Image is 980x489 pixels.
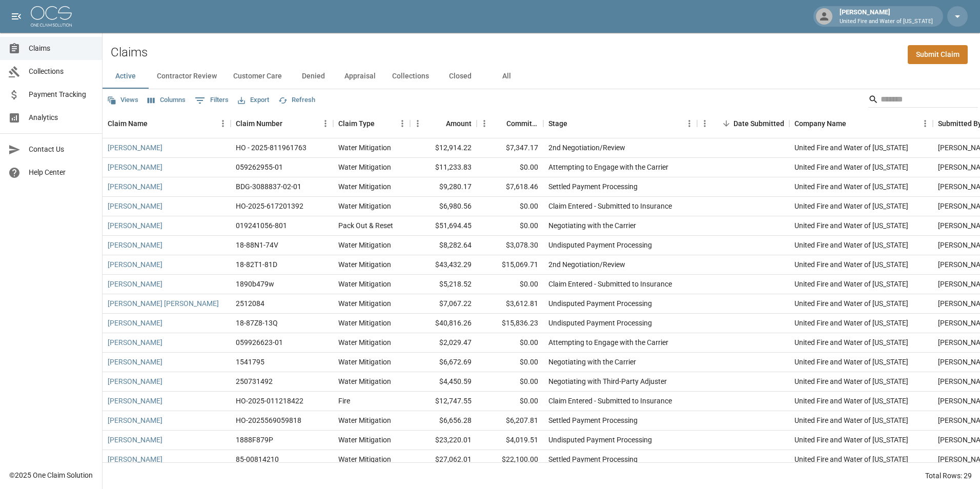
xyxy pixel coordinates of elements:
[410,138,477,158] div: $12,914.22
[567,116,582,131] button: Sort
[733,109,784,138] div: Date Submitted
[477,411,543,431] div: $6,207.81
[477,177,543,197] div: $7,618.46
[338,318,391,328] div: Water Mitigation
[108,259,162,270] a: [PERSON_NAME]
[794,298,908,309] div: United Fire and Water of Louisiana
[333,109,410,138] div: Claim Type
[410,392,477,411] div: $12,747.55
[477,392,543,411] div: $0.00
[375,116,389,131] button: Sort
[410,333,477,353] div: $2,029.47
[338,220,393,231] div: Pack Out & Reset
[794,279,908,289] div: United Fire and Water of Louisiana
[236,298,264,309] div: 2512084
[338,142,391,153] div: Water Mitigation
[410,431,477,450] div: $23,220.01
[236,357,264,367] div: 1541795
[548,109,567,138] div: Stage
[794,357,908,367] div: United Fire and Water of Louisiana
[235,92,272,108] button: Export
[477,372,543,392] div: $0.00
[548,415,638,425] div: Settled Payment Processing
[108,201,162,211] a: [PERSON_NAME]
[108,162,162,172] a: [PERSON_NAME]
[477,353,543,372] div: $0.00
[231,109,333,138] div: Claim Number
[6,6,27,27] button: open drawer
[410,255,477,275] div: $43,432.29
[236,240,278,250] div: 18-88N1-74V
[682,116,697,131] button: Menu
[410,116,425,131] button: Menu
[276,92,318,108] button: Refresh
[236,142,307,153] div: HO - 2025-811961763
[925,471,972,481] div: Total Rows: 29
[318,116,333,131] button: Menu
[548,396,672,406] div: Claim Entered - Submitted to Insurance
[548,181,638,192] div: Settled Payment Processing
[548,279,672,289] div: Claim Entered - Submitted to Insurance
[548,357,636,367] div: Negotiating with the Carrier
[108,435,162,445] a: [PERSON_NAME]
[236,162,283,172] div: 059262955-01
[108,376,162,386] a: [PERSON_NAME]
[917,116,933,131] button: Menu
[483,64,529,89] button: All
[908,45,968,64] a: Submit Claim
[548,220,636,231] div: Negotiating with the Carrier
[29,66,94,77] span: Collections
[794,201,908,211] div: United Fire and Water of Louisiana
[105,92,141,108] button: Views
[477,275,543,294] div: $0.00
[477,109,543,138] div: Committed Amount
[108,142,162,153] a: [PERSON_NAME]
[543,109,697,138] div: Stage
[794,109,846,138] div: Company Name
[338,396,350,406] div: Fire
[835,7,937,26] div: [PERSON_NAME]
[840,17,933,26] p: United Fire and Water of [US_STATE]
[290,64,336,89] button: Denied
[29,43,94,54] span: Claims
[410,197,477,216] div: $6,980.56
[477,431,543,450] div: $4,019.51
[548,259,625,270] div: 2nd Negotiation/Review
[477,236,543,255] div: $3,078.30
[338,454,391,464] div: Water Mitigation
[846,116,861,131] button: Sort
[145,92,188,108] button: Select columns
[192,92,231,109] button: Show filters
[108,181,162,192] a: [PERSON_NAME]
[108,396,162,406] a: [PERSON_NAME]
[548,376,667,386] div: Negotiating with Third-Party Adjuster
[410,275,477,294] div: $5,218.52
[794,435,908,445] div: United Fire and Water of Louisiana
[432,116,446,131] button: Sort
[548,201,672,211] div: Claim Entered - Submitted to Insurance
[9,470,93,480] div: © 2025 One Claim Solution
[794,259,908,270] div: United Fire and Water of Louisiana
[236,454,279,464] div: 85-00814210
[338,201,391,211] div: Water Mitigation
[794,181,908,192] div: United Fire and Water of Louisiana
[410,294,477,314] div: $7,067.22
[548,435,652,445] div: Undisputed Payment Processing
[794,396,908,406] div: United Fire and Water of Louisiana
[103,109,231,138] div: Claim Name
[410,450,477,470] div: $27,062.01
[868,91,978,110] div: Search
[338,337,391,348] div: Water Mitigation
[236,279,274,289] div: 1890b479w
[236,415,301,425] div: HO-2025569059818
[236,396,303,406] div: HO-2025-011218422
[338,435,391,445] div: Water Mitigation
[108,357,162,367] a: [PERSON_NAME]
[794,240,908,250] div: United Fire and Water of Louisiana
[410,236,477,255] div: $8,282.64
[236,435,273,445] div: 1888F879P
[236,109,282,138] div: Claim Number
[446,109,472,138] div: Amount
[338,259,391,270] div: Water Mitigation
[477,138,543,158] div: $7,347.17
